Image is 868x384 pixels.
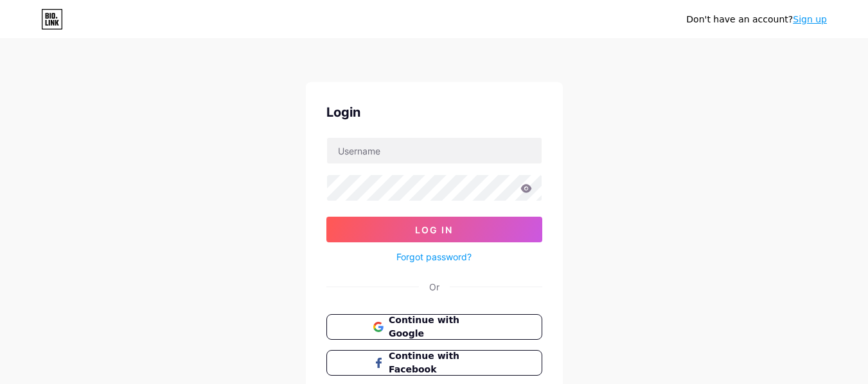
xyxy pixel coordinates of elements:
button: Continue with Facebook [326,350,542,376]
div: Or [429,280,439,294]
button: Continue with Google [326,314,542,340]
span: Continue with Facebook [389,349,495,376]
div: Login [326,103,542,122]
span: Log In [415,224,453,235]
span: Continue with Google [389,313,495,340]
a: Sign up [793,14,827,24]
input: Username [327,138,542,163]
button: Log In [326,217,542,242]
a: Forgot password? [396,250,472,263]
div: Don't have an account? [686,13,827,26]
